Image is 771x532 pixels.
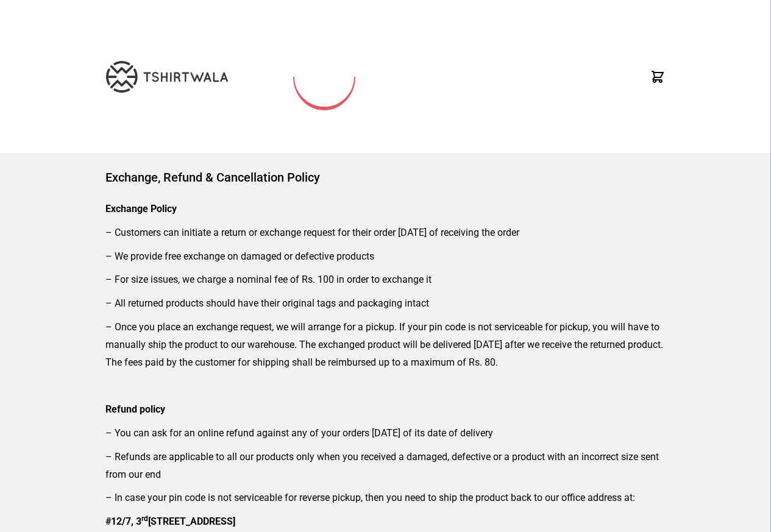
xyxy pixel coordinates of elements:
[105,319,666,371] p: – Once you place an exchange request, we will arrange for a pickup. If your pin code is not servi...
[105,169,666,186] h1: Exchange, Refund & Cancellation Policy
[105,403,165,415] strong: Refund policy
[105,271,666,289] p: – For size issues, we charge a nominal fee of Rs. 100 in order to exchange it
[105,425,666,442] p: – You can ask for an online refund against any of your orders [DATE] of its date of delivery
[105,295,666,313] p: – All returned products should have their original tags and packaging intact
[106,61,228,93] img: TW-LOGO-400-104.png
[105,248,666,266] p: – We provide free exchange on damaged or defective products
[105,516,235,527] strong: #12/7, 3 [STREET_ADDRESS]
[105,489,666,507] p: – In case your pin code is not serviceable for reverse pickup, then you need to ship the product ...
[105,224,666,242] p: – Customers can initiate a return or exchange request for their order [DATE] of receiving the order
[105,449,666,484] p: – Refunds are applicable to all our products only when you received a damaged, defective or a pro...
[141,514,148,523] sup: rd
[105,203,177,215] strong: Exchange Policy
